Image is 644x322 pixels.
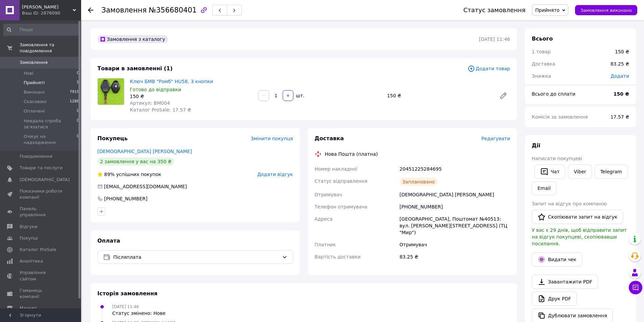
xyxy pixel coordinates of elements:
span: 7919 [70,89,79,95]
span: Управління сайтом [20,270,63,282]
div: [GEOGRAPHIC_DATA], Поштомат №40513: вул. [PERSON_NAME][STREET_ADDRESS] (ТЦ "Мир") [398,213,511,239]
span: 17.57 ₴ [611,114,629,120]
span: Замовлення [101,6,147,14]
span: MiSu [22,4,73,10]
div: Замовлення з каталогу [97,35,168,43]
span: Запит на відгук про компанію [532,201,607,206]
div: [PHONE_NUMBER] [103,195,148,202]
span: У вас є 29 днів, щоб відправити запит на відгук покупцеві, скопіювавши посилання. [532,227,627,246]
span: [DEMOGRAPHIC_DATA] [20,177,70,183]
span: Всього до сплати [532,91,575,97]
span: Невдала спроба зв'язатися [24,118,77,130]
span: Покупець [97,135,128,142]
span: Додати відгук [257,172,293,177]
a: Завантажити PDF [532,275,598,289]
b: 150 ₴ [614,91,629,97]
div: Нова Пошта (платна) [323,151,380,157]
span: Оплачені [24,108,45,114]
span: Вартість доставки [315,254,361,259]
span: Всього [532,35,553,42]
button: Замовлення виконано [575,5,637,15]
div: Статус замовлення [463,7,526,14]
img: Ключ БМВ "Ромб" HU58, 3 кнопки [98,78,124,105]
div: 83.25 ₴ [606,56,633,71]
div: Заплановано [400,178,438,186]
span: Гаманець компанії [20,288,63,300]
span: Редагувати [481,136,510,141]
span: 89% [104,172,115,177]
span: Прийнято [535,7,559,13]
span: Товари в замовленні (1) [97,65,173,72]
div: шт. [294,92,305,99]
a: [DEMOGRAPHIC_DATA] [PERSON_NAME] [97,149,192,154]
span: [EMAIL_ADDRESS][DOMAIN_NAME] [104,184,187,189]
div: успішних покупок [97,171,161,178]
span: Аналітика [20,258,43,264]
span: [DATE] 11:46 [112,304,139,309]
span: Платник [315,242,336,247]
button: Видати чек [532,252,582,267]
span: Очікує на надходження [24,133,77,146]
span: 1288 [70,99,79,105]
span: №356680401 [149,6,197,14]
div: 150 ₴ [384,91,494,100]
span: Змінити покупця [251,136,293,141]
span: Товари та послуги [20,165,63,171]
span: Відгуки [20,224,37,230]
span: Комісія за замовлення [532,114,588,120]
span: Каталог ProSale [20,247,56,253]
span: Дії [532,142,540,149]
span: Маркет [20,305,37,311]
span: Додати [611,73,629,79]
button: Чат з покупцем [629,281,642,294]
span: Номер накладної [315,166,358,172]
span: 1 товар [532,49,551,54]
span: Замовлення та повідомлення [20,42,81,54]
span: Післяплата [113,253,279,261]
span: Написати покупцеві [532,156,582,161]
span: 0 [77,70,79,76]
div: Повернутися назад [88,7,93,14]
div: [DEMOGRAPHIC_DATA] [PERSON_NAME] [398,189,511,201]
div: 83.25 ₴ [398,251,511,263]
span: Замовлення [20,59,48,66]
span: Замовлення виконано [580,8,632,13]
span: Знижка [532,73,551,79]
div: 150 ₴ [615,48,629,55]
span: Скасовані [24,99,47,105]
time: [DATE] 11:46 [479,36,510,42]
input: Пошук [3,24,80,36]
span: Готово до відправки [130,87,181,92]
div: 2 замовлення у вас на 350 ₴ [97,157,174,166]
div: Статус змінено: Нове [112,310,166,317]
span: Прийняті [24,80,45,86]
a: Друк PDF [532,292,577,306]
div: Ваш ID: 2876090 [22,10,81,16]
span: 0 [77,118,79,130]
span: Повідомлення [20,153,52,159]
span: Статус відправлення [315,178,367,184]
span: 5 [77,80,79,86]
span: Додати товар [468,65,510,72]
div: 150 ₴ [130,93,253,100]
a: Редагувати [497,89,510,102]
span: Каталог ProSale: 17.57 ₴ [130,107,191,113]
span: Отримувач [315,192,342,197]
span: Виконані [24,89,45,95]
span: Доставка [532,61,555,67]
button: Email [532,181,556,195]
span: Телефон отримувача [315,204,367,209]
div: [PHONE_NUMBER] [398,201,511,213]
span: 0 [77,133,79,146]
span: Оплата [97,238,120,244]
span: Нові [24,70,33,76]
span: Покупці [20,235,38,241]
span: Доставка [315,135,344,142]
div: Отримувач [398,239,511,251]
button: Чат [534,165,565,179]
a: Telegram [595,165,628,179]
span: Показники роботи компанії [20,188,63,200]
span: Панель управління [20,206,63,218]
span: Адреса [315,216,333,222]
div: 20451225284695 [398,163,511,175]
